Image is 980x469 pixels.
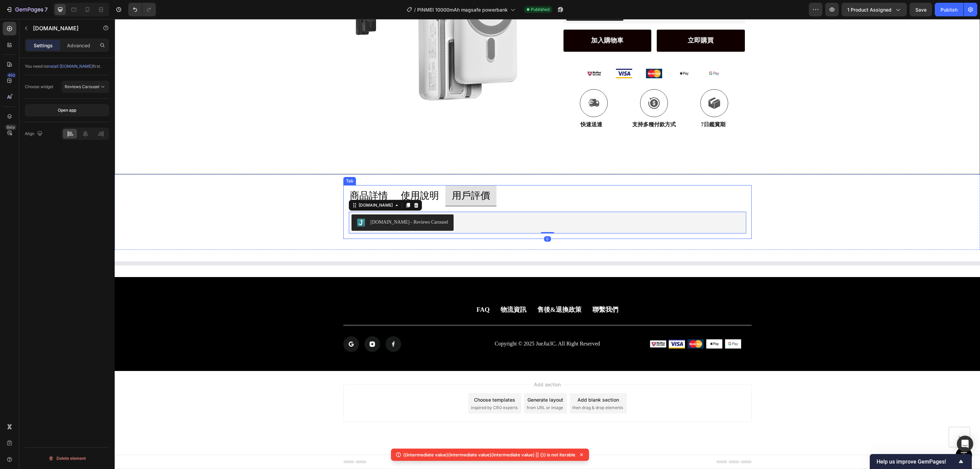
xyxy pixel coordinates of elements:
div: Publish [941,6,958,13]
img: gempages_584237370715407220-8dcde285-cd80-496d-b4ee-657e4baffa10.png [501,50,518,59]
p: Copyright © 2025 JueJia3C. All Right Reserved [369,321,496,328]
button: Judge.me - Reviews Carousel [237,195,339,212]
img: gempages_584237370715407220-2777ef6b-9747-48bd-8c35-d0e7a14580c5.png [610,320,626,329]
img: gempages_584237370715407220-8dcde285-cd80-496d-b4ee-657e4baffa10.png [554,320,570,330]
button: Publish [935,3,963,16]
button: Save [910,3,932,16]
a: FAQ [359,285,378,296]
p: Settings [34,42,53,49]
p: 商品詳情 [235,170,273,183]
img: gempages_584237370715407220-48eb4f35-d435-4ae8-bfff-870e132d2cc9.png [573,320,589,330]
span: inspired by CRO experts [356,386,403,392]
img: gempages_584237370715407220-da1b04e2-3473-44aa-85ec-0a5057720f1e.png [535,320,552,330]
p: 支持多種付款方式 [518,102,561,109]
span: from URL or image [412,386,448,392]
a: 物流資訊 [383,285,414,296]
span: then drag & drop elements [458,386,508,392]
a: 聯繫我們 [475,285,506,296]
div: Open app [58,107,76,113]
iframe: Design area [115,19,980,469]
button: 7 [3,3,51,16]
div: Rich Text Editor. Editing area: main [234,169,274,184]
button: Delete element [25,453,109,464]
p: 7 [45,5,48,14]
img: gempages_584237370715407220-8e320c21-4d87-4eeb-9722-87425a562871.png [561,50,577,59]
img: Judgeme.png [242,199,250,208]
img: gempages_584237370715407220-48eb4f35-d435-4ae8-bfff-870e132d2cc9.png [531,50,548,59]
span: Help us improve GemPages! [877,458,957,465]
p: Advanced [67,42,90,49]
div: Open Intercom Messenger [957,436,973,452]
button: Show survey - Help us improve GemPages! [877,457,965,466]
img: gempages_584237370715407220-8e320c21-4d87-4eeb-9722-87425a562871.png [591,320,608,329]
img: gempages_584237370715407220-da1b04e2-3473-44aa-85ec-0a5057720f1e.png [471,50,488,59]
button: 1 product assigned [842,3,907,16]
div: Generate layout [413,377,448,384]
p: 用戶評價 [337,170,375,183]
span: install [DOMAIN_NAME] [47,64,93,69]
div: Add blank section [463,377,504,384]
img: gempages_584237370715407220-2777ef6b-9747-48bd-8c35-d0e7a14580c5.png [591,50,607,59]
div: 0 [429,217,436,223]
p: 快速送達 [466,102,492,109]
p: 物流資訊 [386,287,412,295]
button: Open app [25,104,109,116]
div: [DOMAIN_NAME] - Reviews Carousel [256,199,333,207]
p: Judge.me [33,24,91,32]
div: Undo/Redo [128,3,156,16]
div: FAQ [362,287,375,295]
span: / [414,6,416,13]
button: Reviews Carousel [62,81,109,93]
p: 7日鑑賞期 [586,102,613,109]
p: ((intermediate value)(intermediate value)(intermediate value) || {}) is not iterable [403,451,575,458]
p: 使用說明 [286,170,324,183]
span: Save [915,7,927,13]
div: Rich Text Editor. Editing area: main [336,169,376,184]
span: PINMEI 10000mAh magsafe powerbank [417,6,508,13]
span: 1 product assigned [847,6,892,13]
a: 售後&退換政策 [420,285,470,296]
div: Rich Text Editor. Editing area: main [285,169,325,184]
div: [DOMAIN_NAME] [243,183,279,189]
div: 450 [6,72,16,78]
span: Published [531,6,550,13]
div: You need to first. [25,63,109,69]
p: 聯繫我們 [478,287,504,295]
p: 售後&退換政策 [423,287,467,295]
div: Tab [230,159,240,165]
div: Delete element [48,454,86,463]
div: Beta [5,125,16,130]
span: Reviews Carousel [65,84,99,89]
div: Align [25,129,44,139]
span: Add section [416,362,449,369]
div: Choose widget [25,84,53,90]
div: Choose templates [359,377,401,384]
